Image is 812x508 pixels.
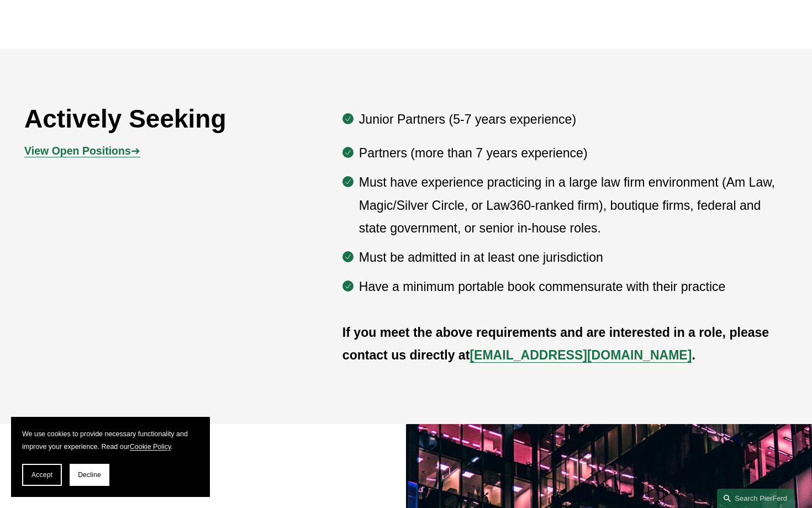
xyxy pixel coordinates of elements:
[359,246,788,269] p: Must be admitted in at least one jurisdiction
[692,348,695,362] strong: .
[11,417,210,497] section: Cookie banner
[359,276,788,299] p: Have a minimum portable book commensurate with their practice
[470,348,692,362] a: [EMAIL_ADDRESS][DOMAIN_NAME]
[22,428,199,453] p: We use cookies to provide necessary functionality and improve your experience. Read our .
[24,104,279,135] h2: Actively Seeking
[31,471,52,479] span: Accept
[24,145,140,157] a: View Open Positions➔
[359,171,788,240] p: Must have experience practicing in a large law firm environment (Am Law, Magic/Silver Circle, or ...
[22,464,62,486] button: Accept
[359,108,788,131] p: Junior Partners (5-7 years experience)
[717,489,794,508] a: Search this site
[70,464,109,486] button: Decline
[342,325,773,363] strong: If you meet the above requirements and are interested in a role, please contact us directly at
[359,142,788,165] p: Partners (more than 7 years experience)
[24,145,140,157] span: ➔
[24,145,131,157] strong: View Open Positions
[78,471,101,479] span: Decline
[130,443,171,451] a: Cookie Policy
